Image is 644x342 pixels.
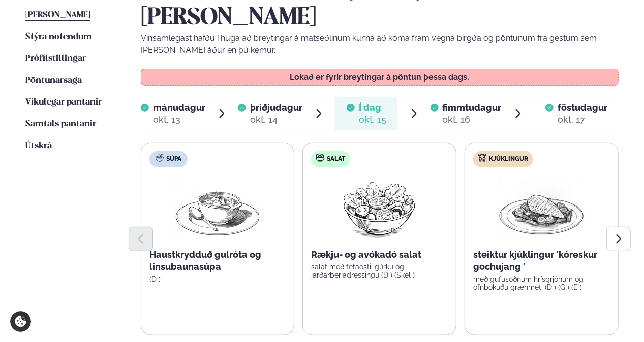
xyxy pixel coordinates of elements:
span: mánudagur [153,102,205,113]
span: Samtals pantanir [25,120,96,128]
p: Lokað er fyrir breytingar á pöntun þessa dags. [151,73,608,81]
span: Stýra notendum [25,32,92,41]
button: Previous slide [129,227,153,251]
p: salat með fetaosti, gúrku og jarðarberjadressingu (D ) (Skel ) [311,263,448,279]
span: Kjúklingur [489,155,528,163]
a: Útskrá [25,140,52,152]
a: [PERSON_NAME] [25,9,90,21]
a: Stýra notendum [25,31,92,43]
img: chicken.svg [478,154,486,162]
span: fimmtudagur [443,102,502,113]
div: okt. 13 [153,114,205,126]
p: með gufusoðnum hrísgrjónum og ofnbökuðu grænmeti (D ) (G ) (E ) [473,275,610,291]
p: steiktur kjúklingur ´kóreskur gochujang ´ [473,249,610,273]
span: þriðjudagur [250,102,302,113]
div: okt. 15 [359,114,386,126]
img: soup.svg [156,154,164,162]
a: Pöntunarsaga [25,75,82,87]
span: [PERSON_NAME] [25,11,90,19]
p: (D ) [149,275,286,283]
div: okt. 16 [443,114,502,126]
span: Pöntunarsaga [25,76,82,85]
span: Salat [327,155,345,163]
img: salad.svg [316,154,324,162]
span: Í dag [359,101,386,114]
a: Prófílstillingar [25,53,86,65]
a: Samtals pantanir [25,118,96,130]
img: Salad.png [334,176,424,241]
img: Soup.png [173,176,262,241]
div: okt. 17 [558,114,607,126]
a: Cookie settings [10,311,31,332]
div: okt. 14 [250,114,302,126]
p: Vinsamlegast hafðu í huga að breytingar á matseðlinum kunna að koma fram vegna birgða og pöntunum... [141,32,619,56]
a: Vikulegar pantanir [25,96,102,109]
img: Chicken-breast.png [497,176,587,241]
p: Rækju- og avókadó salat [311,249,448,261]
span: föstudagur [558,102,607,113]
span: Útskrá [25,142,52,150]
span: Vikulegar pantanir [25,98,102,107]
span: Súpa [166,155,181,163]
button: Next slide [606,227,631,251]
span: Prófílstillingar [25,54,86,63]
p: Haustkrydduð gulróta og linsubaunasúpa [149,249,286,273]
